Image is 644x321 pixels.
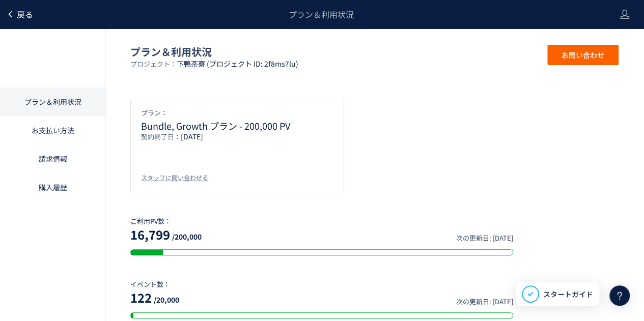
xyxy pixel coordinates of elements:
[141,108,333,118] p: プラン：
[130,59,620,75] p: プロジェクト：
[141,121,333,131] p: Bundle, Growth プラン - 200,000 PV
[456,234,513,243] span: 次の更新日: [DATE]
[172,231,202,242] span: /200,000
[17,8,33,20] span: 戻る
[154,295,179,305] span: /20,000
[456,297,513,307] span: 次の更新日: [DATE]
[130,280,513,289] p: イベント数：
[130,288,152,306] span: 122
[141,131,333,148] p: 契約終了日：
[562,45,604,65] span: お問い合わせ
[181,131,203,141] span: [DATE]
[547,45,619,65] button: お問い合わせ
[130,217,513,226] p: ご利用PV数：
[130,225,170,243] span: 16,799
[543,289,593,300] span: スタートガイド
[141,173,208,182] div: スタッフに問い合わせる
[130,45,620,59] p: プラン＆利用状況
[177,59,298,69] span: 下鴨茶寮 (プロジェクト ID: 2f8ms7lu)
